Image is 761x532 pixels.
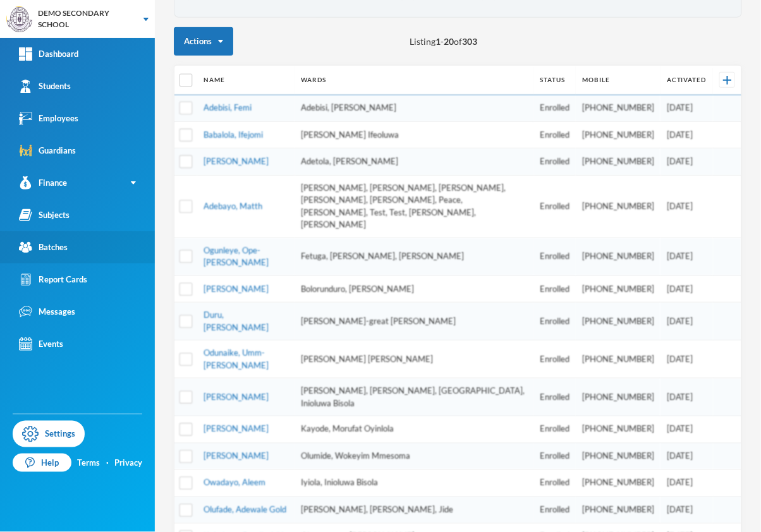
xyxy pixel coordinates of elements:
[204,505,286,515] a: Olufade, Adewale Gold
[661,416,713,444] td: [DATE]
[295,470,533,497] td: Iyiola, Inioluwa Bisola
[576,121,661,148] td: [PHONE_NUMBER]
[661,497,713,524] td: [DATE]
[295,66,533,95] th: Wards
[576,275,661,303] td: [PHONE_NUMBER]
[576,378,661,416] td: [PHONE_NUMBER]
[533,175,576,238] td: Enrolled
[661,66,713,95] th: Activated
[295,238,533,275] td: Fetuga, [PERSON_NAME], [PERSON_NAME]
[295,497,533,524] td: [PERSON_NAME], [PERSON_NAME], Jide
[295,275,533,303] td: Bolorunduro, [PERSON_NAME]
[295,341,533,378] td: [PERSON_NAME] [PERSON_NAME]
[38,8,131,30] div: DEMO SECONDARY SCHOOL
[204,102,252,112] a: Adebisi, Femi
[661,303,713,341] td: [DATE]
[295,95,533,122] td: Adebisi, [PERSON_NAME]
[533,341,576,378] td: Enrolled
[19,241,68,254] div: Batches
[19,273,87,286] div: Report Cards
[295,303,533,341] td: [PERSON_NAME]-great [PERSON_NAME]
[204,201,262,211] a: Adebayo, Matth
[19,80,71,93] div: Students
[576,341,661,378] td: [PHONE_NUMBER]
[533,470,576,497] td: Enrolled
[7,7,32,32] img: logo
[204,284,269,294] a: [PERSON_NAME]
[533,416,576,444] td: Enrolled
[13,454,71,473] a: Help
[661,341,713,378] td: [DATE]
[576,416,661,444] td: [PHONE_NUMBER]
[197,66,295,95] th: Name
[576,303,661,341] td: [PHONE_NUMBER]
[19,337,63,351] div: Events
[295,416,533,444] td: Kayode, Morufat Oyinlola
[533,238,576,275] td: Enrolled
[204,130,263,140] a: Babalola, Ifejomi
[295,148,533,176] td: Adetola, [PERSON_NAME]
[204,424,269,434] a: [PERSON_NAME]
[19,47,78,61] div: Dashboard
[410,35,477,48] span: Listing - of
[174,27,233,56] button: Actions
[533,148,576,176] td: Enrolled
[462,36,477,47] b: 303
[204,392,269,402] a: [PERSON_NAME]
[19,144,76,157] div: Guardians
[576,443,661,470] td: [PHONE_NUMBER]
[661,148,713,176] td: [DATE]
[576,175,661,238] td: [PHONE_NUMBER]
[204,310,269,332] a: Duru, [PERSON_NAME]
[295,121,533,148] td: [PERSON_NAME] Ifeoluwa
[13,421,85,447] a: Settings
[19,305,75,318] div: Messages
[661,275,713,303] td: [DATE]
[204,348,269,370] a: Odunaike, Umm-[PERSON_NAME]
[204,245,269,268] a: Ogunleye, Ope-[PERSON_NAME]
[723,76,732,85] img: +
[19,209,70,222] div: Subjects
[661,121,713,148] td: [DATE]
[576,66,661,95] th: Mobile
[204,478,265,488] a: Owadayo, Aleem
[576,238,661,275] td: [PHONE_NUMBER]
[204,451,269,461] a: [PERSON_NAME]
[533,66,576,95] th: Status
[19,112,78,125] div: Employees
[661,95,713,122] td: [DATE]
[661,378,713,416] td: [DATE]
[533,497,576,524] td: Enrolled
[77,457,100,469] a: Terms
[661,470,713,497] td: [DATE]
[533,275,576,303] td: Enrolled
[661,175,713,238] td: [DATE]
[533,303,576,341] td: Enrolled
[533,95,576,122] td: Enrolled
[576,148,661,176] td: [PHONE_NUMBER]
[295,443,533,470] td: Olumide, Wokeyim Mmesoma
[576,95,661,122] td: [PHONE_NUMBER]
[106,457,109,469] div: ·
[533,121,576,148] td: Enrolled
[19,176,67,190] div: Finance
[444,36,454,47] b: 20
[661,443,713,470] td: [DATE]
[114,457,142,469] a: Privacy
[533,378,576,416] td: Enrolled
[435,36,441,47] b: 1
[576,497,661,524] td: [PHONE_NUMBER]
[576,470,661,497] td: [PHONE_NUMBER]
[661,238,713,275] td: [DATE]
[533,443,576,470] td: Enrolled
[295,175,533,238] td: [PERSON_NAME], [PERSON_NAME], [PERSON_NAME], [PERSON_NAME], [PERSON_NAME], Peace, [PERSON_NAME], ...
[295,378,533,416] td: [PERSON_NAME], [PERSON_NAME], [GEOGRAPHIC_DATA], Inioluwa Bisola
[204,156,269,166] a: [PERSON_NAME]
